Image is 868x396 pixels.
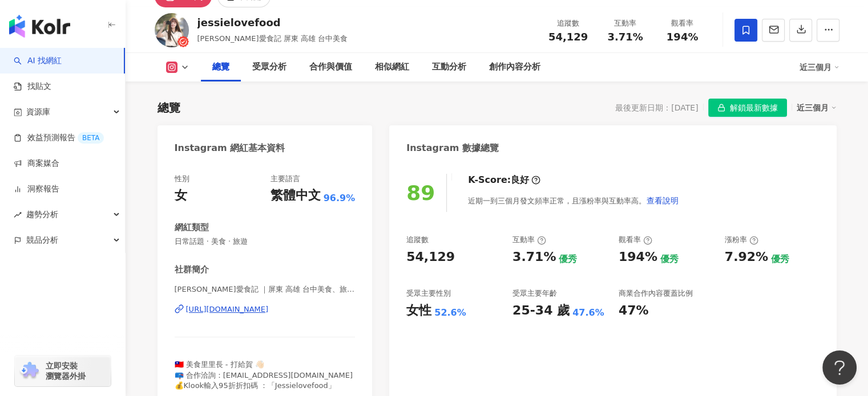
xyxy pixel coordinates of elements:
[822,350,857,385] iframe: Help Scout Beacon - Open
[406,235,429,245] div: 追蹤數
[26,202,58,227] span: 趨勢分析
[175,174,189,184] div: 性別
[646,189,679,212] button: 查看說明
[667,31,699,43] span: 194%
[406,142,499,154] div: Instagram 數據總覽
[252,60,286,74] div: 受眾分析
[511,174,529,186] div: 良好
[512,302,570,320] div: 25-34 歲
[18,362,41,380] img: chrome extension
[797,100,837,115] div: 近三個月
[660,253,679,266] div: 優秀
[14,158,59,169] a: 商案媒合
[725,235,758,245] div: 漲粉率
[730,99,778,117] span: 解鎖最新數據
[708,99,787,117] button: 解鎖最新數據
[175,360,353,389] span: 🇹🇼 美食里里長 - 打給賀 👋🏻 📪 合作洽詢：[EMAIL_ADDRESS][DOMAIN_NAME] 💰Klook輸入95折折扣碼 ：「Jessielovefood」
[619,288,693,299] div: 商業合作內容覆蓋比例
[158,100,180,116] div: 總覽
[175,222,209,234] div: 網紅類型
[197,15,348,30] div: jessielovefood
[175,304,356,315] a: [URL][DOMAIN_NAME]
[271,187,321,205] div: 繁體中文
[548,31,588,43] span: 54,129
[175,264,209,276] div: 社群簡介
[26,227,58,253] span: 競品分析
[14,211,22,219] span: rise
[647,196,679,205] span: 查看說明
[615,103,698,112] div: 最後更新日期：[DATE]
[155,13,189,47] img: KOL Avatar
[559,253,577,266] div: 優秀
[26,99,50,125] span: 資源庫
[468,189,679,212] div: 近期一到三個月發文頻率正常，且漲粉率與互動率高。
[14,183,59,195] a: 洞察報告
[175,284,356,295] span: [PERSON_NAME]愛食記 ｜屏東 高雄 台中美食、旅遊、生活分享 | jessielovefood
[619,235,652,245] div: 觀看率
[661,18,704,29] div: 觀看率
[512,248,556,266] div: 3.71%
[512,288,557,299] div: 受眾主要年齡
[406,288,451,299] div: 受眾主要性別
[725,248,768,266] div: 7.92%
[324,192,356,205] span: 96.9%
[9,15,70,38] img: logo
[375,60,409,74] div: 相似網紅
[619,248,657,266] div: 194%
[46,361,86,381] span: 立即安裝 瀏覽器外掛
[271,174,300,184] div: 主要語言
[15,356,111,386] a: chrome extension立即安裝 瀏覽器外掛
[604,18,647,29] div: 互動率
[800,58,839,76] div: 近三個月
[432,60,466,74] div: 互動分析
[186,304,269,315] div: [URL][DOMAIN_NAME]
[14,55,62,67] a: searchAI 找網紅
[572,307,604,319] div: 47.6%
[619,302,649,320] div: 47%
[406,181,435,205] div: 89
[175,142,285,154] div: Instagram 網紅基本資料
[406,248,455,266] div: 54,129
[434,307,466,319] div: 52.6%
[175,236,356,247] span: 日常話題 · 美食 · 旅遊
[175,187,187,205] div: 女
[468,174,540,186] div: K-Score :
[406,302,431,320] div: 女性
[212,60,229,74] div: 總覽
[512,235,546,245] div: 互動率
[547,18,590,29] div: 追蹤數
[309,60,352,74] div: 合作與價值
[607,31,643,43] span: 3.71%
[14,132,104,144] a: 效益預測報告BETA
[489,60,540,74] div: 創作內容分析
[197,34,348,43] span: [PERSON_NAME]愛食記 屏東 高雄 台中美食
[771,253,789,266] div: 優秀
[14,81,51,92] a: 找貼文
